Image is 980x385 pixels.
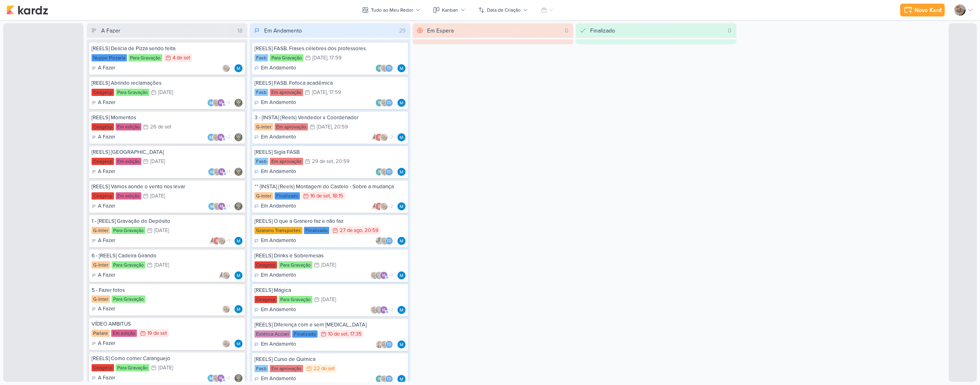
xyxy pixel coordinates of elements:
[330,194,343,199] div: , 18:15
[387,239,391,243] p: Td
[234,202,242,210] img: Leviê Agência de Marketing Digital
[380,133,388,141] img: Sarah Violante
[397,64,405,72] div: Responsável: MARIANA MIRANDA
[387,101,391,105] p: Td
[222,271,230,279] img: Sarah Violante
[397,133,405,141] div: Responsável: MARIANA MIRANDA
[370,271,395,279] div: Colaboradores: Sarah Violante, Leviê Agência de Marketing Digital, mlegnaioli@gmail.com, Yasmin Y...
[255,296,277,303] div: Ceagesp
[255,183,405,190] div: ** [INSTA] {Reels} Montagem do Castelo - Sobre a mudança
[261,168,296,176] p: Em Andamento
[255,237,296,245] div: Em Andamento
[234,64,242,72] img: MARIANA MIRANDA
[92,158,114,165] div: Ceagesp
[92,295,110,303] div: G-Inter
[562,26,572,35] div: 0
[116,158,141,165] div: Em edição
[388,203,393,210] span: +2
[219,136,222,140] p: m
[207,99,215,107] img: MARIANA MIRANDA
[370,306,395,314] div: Colaboradores: Sarah Violante, Leviê Agência de Marketing Digital, mlegnaioli@gmail.com, Yasmin Y...
[375,64,383,72] div: roberta.pecora@fasb.com.br
[427,26,454,35] div: Em Espera
[388,307,393,313] span: +2
[207,374,232,382] div: Colaboradores: MARIANA MIRANDA, Sarah Violante, mlegnaioli@gmail.com, Yasmin Yumi, Thais de carvalho
[397,168,405,176] img: MARIANA MIRANDA
[98,168,115,176] p: A Fazer
[255,340,296,348] div: Em Andamento
[255,123,273,130] div: G-Inter
[304,227,329,234] div: Finalizado
[375,375,395,383] div: Colaboradores: roberta.pecora@fasb.com.br, Sarah Violante, Thais de carvalho
[98,305,115,313] p: A Fazer
[380,306,388,314] div: mlegnaioli@gmail.com
[234,237,242,245] div: Responsável: MARIANA MIRANDA
[234,271,242,279] img: MARIANA MIRANDA
[397,375,405,383] img: MARIANA MIRANDA
[255,99,296,107] div: Em Andamento
[388,134,393,141] span: +2
[397,202,405,210] div: Responsável: MARIANA MIRANDA
[213,237,221,245] div: emersongranero@ginter.com.br
[378,170,381,174] p: r
[92,227,110,234] div: G-Inter
[116,89,149,96] div: Para Gravação
[388,272,393,279] span: +2
[208,168,232,176] div: Colaboradores: MARIANA MIRANDA, Sarah Violante, mlegnaioli@gmail.com, Thais de carvalho
[387,170,391,174] p: Td
[397,168,405,176] div: Responsável: MARIANA MIRANDA
[226,169,230,175] span: +1
[397,133,405,141] img: MARIANA MIRANDA
[312,55,327,61] div: [DATE]
[92,364,114,371] div: Ceagesp
[92,183,242,190] div: [REELS] Vamos aonde o vento nos levar
[370,133,395,141] div: Colaboradores: Amannda Primo, emersongranero@ginter.com.br, Sarah Violante, Thais de carvalho, ma...
[275,192,300,200] div: Finalizado
[370,133,378,141] img: Amannda Primo
[218,202,226,210] div: mlegnaioli@gmail.com
[397,237,405,245] div: Responsável: MARIANA MIRANDA
[207,133,215,141] img: MARIANA MIRANDA
[225,100,230,106] span: +2
[234,99,242,107] img: Leviê Agência de Marketing Digital
[150,159,165,164] div: [DATE]
[397,271,405,279] img: MARIANA MIRANDA
[255,133,296,141] div: Em Andamento
[397,306,405,314] img: MARIANA MIRANDA
[220,170,223,174] p: m
[92,218,242,225] div: 1 - [REELS] Gravação do Depósito
[375,168,395,176] div: Colaboradores: roberta.pecora@fasb.com.br, Sarah Violante, Thais de carvalho
[317,124,332,130] div: [DATE]
[900,4,945,16] button: Novo Kard
[255,64,296,72] div: Em Andamento
[321,297,336,302] div: [DATE]
[92,54,127,61] div: Nuppe Pizzaria
[255,321,405,328] div: [REELS] Diferença com e sem Botox
[270,365,303,372] div: Em aprovação
[375,340,383,348] img: Tatiane Acciari
[378,101,381,105] p: r
[154,228,169,233] div: [DATE]
[234,202,242,210] div: Responsável: Leviê Agência de Marketing Digital
[255,271,296,279] div: Em Andamento
[255,287,405,294] div: [REELS] Mágica
[375,64,395,72] div: Colaboradores: roberta.pecora@fasb.com.br, Sarah Violante, Thais de carvalho
[279,261,312,269] div: Para Gravação
[234,99,242,107] div: Responsável: Leviê Agência de Marketing Digital
[92,99,115,107] div: A Fazer
[321,263,336,268] div: [DATE]
[92,374,115,382] div: A Fazer
[397,237,405,245] img: MARIANA MIRANDA
[234,133,242,141] div: Responsável: Leviê Agência de Marketing Digital
[375,168,383,176] div: roberta.pecora@fasb.com.br
[234,26,246,35] div: 18
[207,99,232,107] div: Colaboradores: MARIANA MIRANDA, Sarah Violante, mlegnaioli@gmail.com, Yasmin Yumi, Thais de carvalho
[92,305,115,313] div: A Fazer
[380,168,388,176] img: Sarah Violante
[92,355,242,362] div: [REELS] Como comer Caranguejo
[328,332,348,337] div: 10 de set
[92,252,242,259] div: 6 - [REELS] Cadeira Girando
[375,375,383,383] div: roberta.pecora@fasb.com.br
[261,237,296,245] p: Em Andamento
[312,90,327,95] div: [DATE]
